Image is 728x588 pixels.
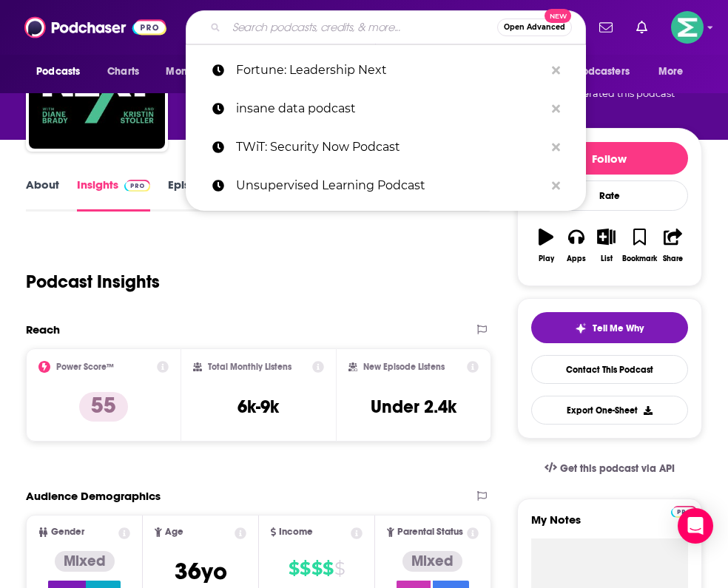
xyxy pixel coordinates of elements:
[567,254,586,263] div: Apps
[678,508,713,544] div: Open Intercom Messenger
[630,15,653,40] a: Show notifications dropdown
[26,489,161,503] h2: Audience Demographics
[55,551,115,572] div: Mixed
[671,504,697,518] a: Pro website
[237,396,279,418] h3: 6k-9k
[658,61,684,82] span: More
[531,513,688,538] label: My Notes
[591,219,621,272] button: List
[658,219,688,272] button: Share
[155,58,237,86] button: open menu
[531,355,688,384] a: Contact This Podcast
[334,557,345,581] span: $
[236,89,545,128] p: insane data podcast
[593,322,644,334] span: Tell Me Why
[107,61,139,82] span: Charts
[236,128,545,166] p: TWiT: Security Now Podcast
[26,178,59,212] a: About
[622,254,657,263] div: Bookmark
[531,312,688,343] button: tell me why sparkleTell Me Why
[402,551,462,572] div: Mixed
[371,396,456,418] h3: Under 2.4k
[186,89,586,128] a: insane data podcast
[559,61,630,82] span: For Podcasters
[533,450,687,487] a: Get this podcast via API
[671,11,704,44] img: User Profile
[497,18,572,36] button: Open AdvancedNew
[531,180,688,211] div: Rate
[560,462,675,475] span: Get this podcast via API
[539,254,554,263] div: Play
[77,178,150,212] a: InsightsPodchaser Pro
[186,51,586,89] a: Fortune: Leadership Next
[236,166,545,205] p: Unsupervised Learning Podcast
[26,58,99,86] button: open menu
[363,362,445,372] h2: New Episode Listens
[36,61,80,82] span: Podcasts
[531,396,688,425] button: Export One-Sheet
[186,10,586,44] div: Search podcasts, credits, & more...
[663,254,683,263] div: Share
[24,13,166,41] img: Podchaser - Follow, Share and Rate Podcasts
[166,61,218,82] span: Monitoring
[549,58,651,86] button: open menu
[226,16,497,39] input: Search podcasts, credits, & more...
[175,557,227,586] span: 36 yo
[323,557,333,581] span: $
[575,322,587,334] img: tell me why sparkle
[300,557,310,581] span: $
[186,166,586,205] a: Unsupervised Learning Podcast
[124,180,150,192] img: Podchaser Pro
[545,9,571,23] span: New
[531,219,562,272] button: Play
[589,88,675,99] span: rated this podcast
[671,506,697,518] img: Podchaser Pro
[601,254,613,263] div: List
[26,322,60,337] h2: Reach
[279,527,313,537] span: Income
[168,178,241,212] a: Episodes236
[311,557,322,581] span: $
[208,362,291,372] h2: Total Monthly Listens
[26,271,160,293] h1: Podcast Insights
[531,142,688,175] button: Follow
[79,392,128,422] p: 55
[98,58,148,86] a: Charts
[593,15,619,40] a: Show notifications dropdown
[504,24,565,31] span: Open Advanced
[621,219,658,272] button: Bookmark
[165,527,183,537] span: Age
[562,219,592,272] button: Apps
[671,11,704,44] span: Logged in as LKassela
[236,51,545,89] p: Fortune: Leadership Next
[648,58,702,86] button: open menu
[51,527,84,537] span: Gender
[56,362,114,372] h2: Power Score™
[671,11,704,44] button: Show profile menu
[397,527,463,537] span: Parental Status
[186,128,586,166] a: TWiT: Security Now Podcast
[289,557,299,581] span: $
